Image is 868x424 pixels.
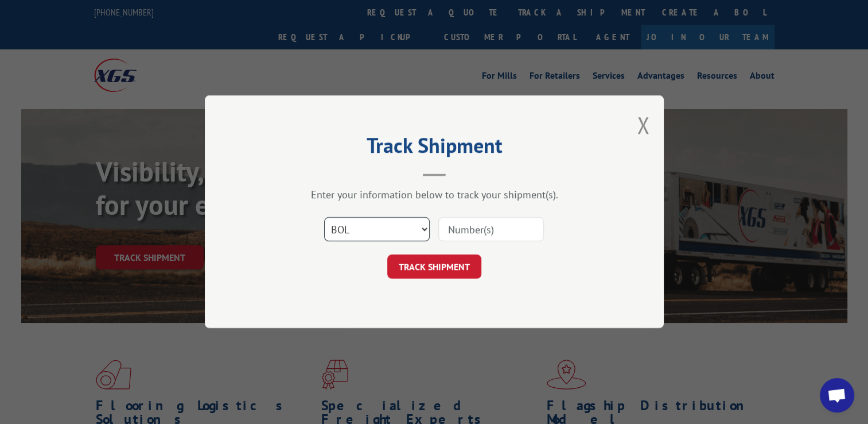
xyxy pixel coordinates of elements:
div: Open chat [820,378,854,413]
h2: Track Shipment [262,137,606,159]
div: Enter your information below to track your shipment(s). [262,188,606,202]
input: Number(s) [438,218,544,242]
button: TRACK SHIPMENT [387,255,481,279]
button: Close modal [637,110,649,140]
